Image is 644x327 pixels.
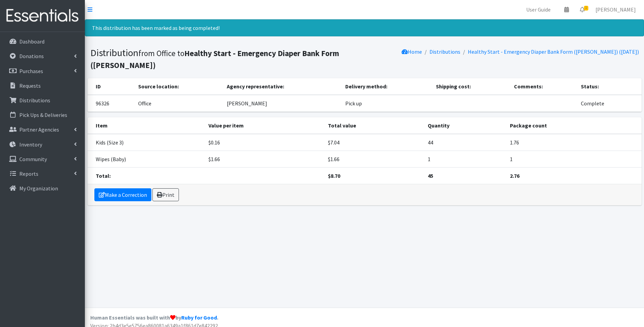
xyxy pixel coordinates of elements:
[506,134,641,151] td: 1.76
[223,95,341,112] td: [PERSON_NAME]
[429,48,460,55] a: Distributions
[341,95,432,112] td: Pick up
[324,134,424,151] td: $7.04
[19,53,44,59] p: Donations
[90,47,362,70] h1: Distribution
[19,185,58,192] p: My Organization
[468,48,639,55] a: Healthy Start - Emergency Diaper Bank Form ([PERSON_NAME]) ([DATE])
[3,182,82,195] a: My Organization
[324,151,424,168] td: $1.66
[90,314,218,321] strong: Human Essentials was built with by .
[3,93,82,107] a: Distributions
[19,82,41,89] p: Requests
[3,35,82,48] a: Dashboard
[506,117,641,134] th: Package count
[3,49,82,63] a: Donations
[521,3,556,16] a: User Guide
[19,38,44,45] p: Dashboard
[424,134,506,151] td: 44
[432,78,510,95] th: Shipping cost:
[19,126,59,133] p: Partner Agencies
[428,172,433,179] strong: 45
[85,19,644,36] div: This distribution has been marked as being completed!
[3,123,82,136] a: Partner Agencies
[402,48,422,55] a: Home
[134,78,223,95] th: Source location:
[204,151,324,168] td: $1.66
[88,117,204,134] th: Item
[90,48,339,70] b: Healthy Start - Emergency Diaper Bank Form ([PERSON_NAME])
[341,78,432,95] th: Delivery method:
[424,117,506,134] th: Quantity
[19,170,38,177] p: Reports
[204,117,324,134] th: Value per item
[19,68,43,74] p: Purchases
[90,48,339,70] small: from Office to
[424,151,506,168] td: 1
[19,111,67,118] p: Pick Ups & Deliveries
[3,138,82,151] a: Inventory
[3,167,82,180] a: Reports
[577,95,641,112] td: Complete
[19,156,47,162] p: Community
[506,151,641,168] td: 1
[88,95,134,112] td: 96326
[577,78,641,95] th: Status:
[574,3,590,16] a: 1
[510,172,519,179] strong: 2.76
[3,4,82,27] img: HumanEssentials
[96,172,111,179] strong: Total:
[3,108,82,122] a: Pick Ups & Deliveries
[88,151,204,168] td: Wipes (Baby)
[181,314,217,321] a: Ruby for Good
[19,141,42,148] p: Inventory
[152,188,179,201] a: Print
[223,78,341,95] th: Agency representative:
[590,3,641,16] a: [PERSON_NAME]
[19,97,50,104] p: Distributions
[3,79,82,92] a: Requests
[584,6,588,11] span: 1
[94,188,151,201] a: Make a Correction
[3,64,82,78] a: Purchases
[204,134,324,151] td: $0.16
[134,95,223,112] td: Office
[88,78,134,95] th: ID
[324,117,424,134] th: Total value
[88,134,204,151] td: Kids (Size 3)
[328,172,340,179] strong: $8.70
[3,152,82,166] a: Community
[510,78,577,95] th: Comments:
